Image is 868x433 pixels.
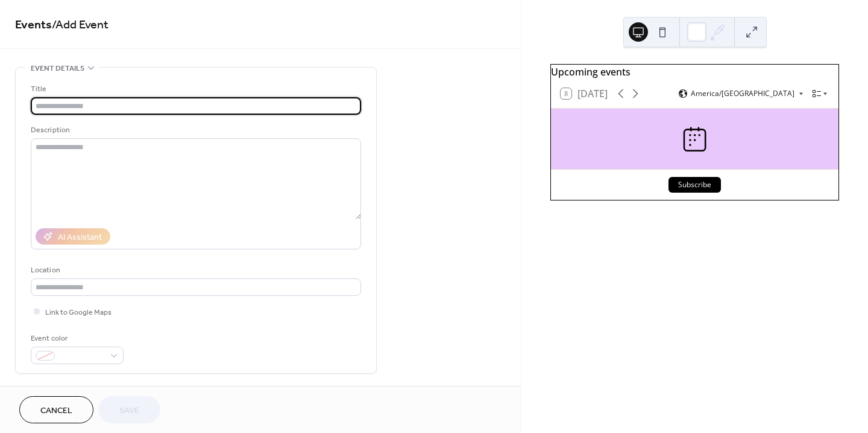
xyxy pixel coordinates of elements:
div: Upcoming events [551,65,838,79]
div: Event color [31,332,121,345]
div: Location [31,264,359,277]
span: America/[GEOGRAPHIC_DATA] [691,90,794,97]
div: Title [31,83,359,95]
span: Event details [31,62,84,75]
button: Subscribe [668,177,721,193]
div: Description [31,124,359,136]
span: Cancel [40,405,72,417]
span: / Add Event [52,13,108,37]
a: Events [15,13,52,37]
span: Link to Google Maps [45,306,112,319]
button: Cancel [19,396,93,423]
